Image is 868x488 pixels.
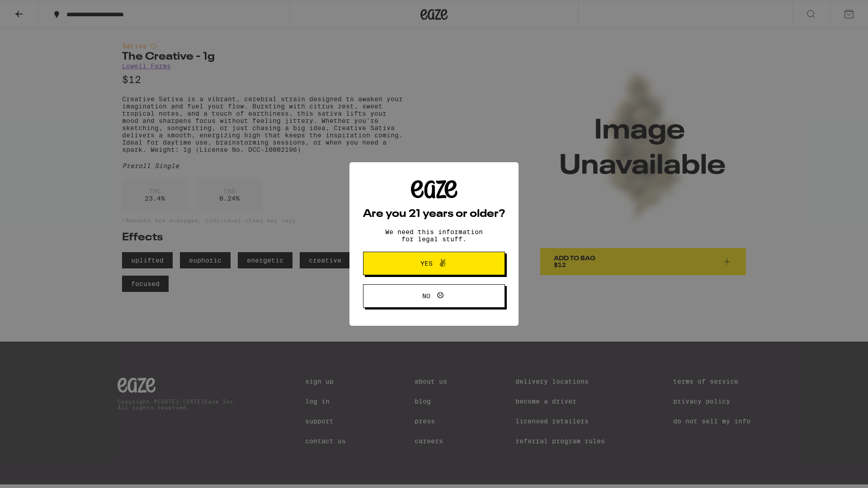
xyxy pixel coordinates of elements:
span: Yes [420,260,433,267]
span: No [422,293,430,299]
h2: Are you 21 years or older? [363,209,505,220]
p: We need this information for legal stuff. [377,228,491,243]
button: No [363,284,505,308]
button: Yes [363,252,505,275]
